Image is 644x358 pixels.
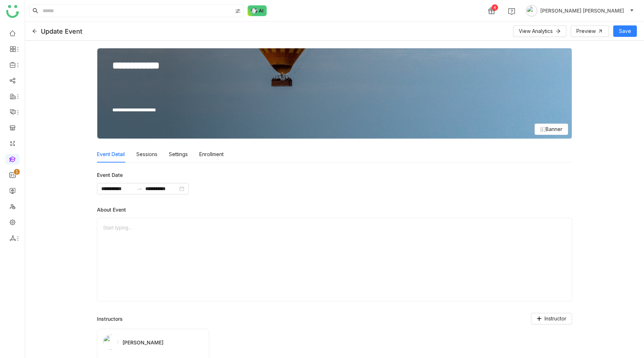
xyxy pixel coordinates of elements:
[576,27,596,35] span: Preview
[15,168,18,175] p: 1
[41,28,82,35] div: Update Event
[519,27,553,35] span: View Analytics
[545,315,566,323] span: Instructor
[619,27,631,35] span: Save
[248,5,267,16] img: ask-buddy-normal.svg
[199,146,224,163] div: Enrollment
[531,313,572,324] button: Instructor
[571,25,609,37] button: Preview
[97,206,572,213] div: About Event
[97,171,572,179] div: Event Date
[525,5,635,16] button: [PERSON_NAME] [PERSON_NAME]
[97,146,125,163] div: Event Detail
[235,8,241,14] img: search-type.svg
[122,339,164,346] div: [PERSON_NAME]
[613,25,637,37] button: Save
[540,127,546,132] img: banner.svg
[492,4,498,11] div: 4
[14,169,20,175] nz-badge-sup: 1
[6,5,19,18] img: logo
[540,125,562,133] div: Banner
[169,146,188,163] div: Settings
[513,25,566,37] button: View Analytics
[540,7,624,15] span: [PERSON_NAME] [PERSON_NAME]
[508,8,515,15] img: help.svg
[535,124,568,135] button: Banner
[526,5,537,16] img: avatar
[97,313,572,324] div: Instructors
[136,146,157,163] div: Sessions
